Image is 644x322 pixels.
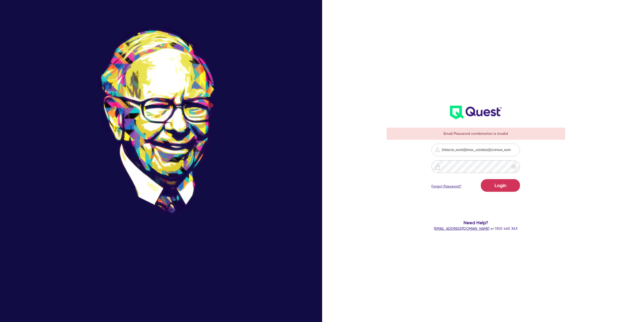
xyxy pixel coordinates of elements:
img: wH2k97JdezQIQAAAABJRU5ErkJggg== [450,106,502,119]
button: Login [481,179,520,192]
img: icon-password [434,147,441,153]
input: Email address [431,144,520,156]
a: [EMAIL_ADDRESS][DOMAIN_NAME] [434,226,489,231]
span: or 1300 465 363 [434,226,517,231]
img: icon-password [435,164,441,170]
span: eye [511,164,516,169]
span: Need Help? [387,219,565,226]
span: Email/Password combination is invalid [444,131,508,136]
a: Forgot Password? [431,184,462,189]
